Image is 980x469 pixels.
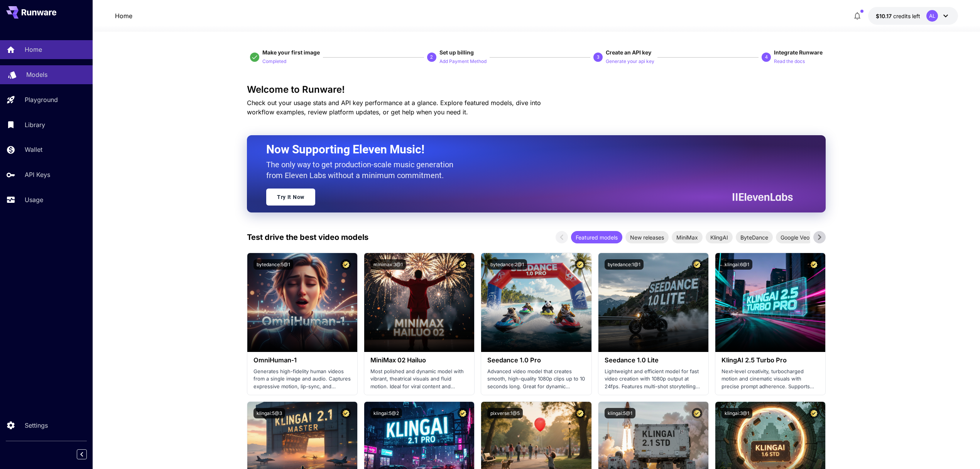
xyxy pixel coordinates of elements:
[625,233,669,241] span: New releases
[571,233,622,241] span: Featured models
[341,408,351,418] button: Certified Model – Vetted for best performance and includes a commercial license.
[765,54,768,61] p: 4
[774,58,805,65] p: Read the docs
[481,253,591,352] img: alt
[776,231,814,243] div: Google Veo
[25,170,50,179] p: API Keys
[247,99,541,116] span: Check out your usage stats and API key performance at a glance. Explore featured models, dive int...
[115,11,132,20] a: Home
[575,408,585,418] button: Certified Model – Vetted for best performance and includes a commercial license.
[706,231,733,243] div: KlingAI
[253,259,293,270] button: bytedance:5@1
[893,13,920,19] span: credits left
[247,253,357,352] img: alt
[83,447,93,461] div: Collapse sidebar
[597,54,600,61] p: 3
[370,357,468,364] h3: MiniMax 02 Hailuo
[876,12,920,20] div: $10.1692
[672,233,703,241] span: MiniMax
[370,259,406,270] button: minimax:3@1
[625,231,669,243] div: New releases
[247,231,368,243] p: Test drive the best video models
[370,408,402,418] button: klingai:5@2
[487,357,585,364] h3: Seedance 1.0 Pro
[606,56,654,66] button: Generate your api key
[706,233,733,241] span: KlingAI
[605,357,702,364] h3: Seedance 1.0 Lite
[458,259,468,270] button: Certified Model – Vetted for best performance and includes a commercial license.
[487,259,527,270] button: bytedance:2@1
[571,231,622,243] div: Featured models
[439,56,487,66] button: Add Payment Method
[606,49,651,56] span: Create an API key
[364,253,474,352] img: alt
[262,56,286,66] button: Completed
[721,357,819,364] h3: KlingAI 2.5 Turbo Pro
[736,231,773,243] div: ByteDance
[926,10,938,22] div: AL
[439,49,474,56] span: Set up billing
[736,233,773,241] span: ByteDance
[774,49,823,56] span: Integrate Runware
[115,11,132,20] nav: breadcrumb
[253,408,285,418] button: klingai:5@3
[25,95,58,104] p: Playground
[776,233,814,241] span: Google Veo
[774,56,805,66] button: Read the docs
[605,259,644,270] button: bytedance:1@1
[370,368,468,391] p: Most polished and dynamic model with vibrant, theatrical visuals and fluid motion. Ideal for vira...
[605,408,635,418] button: klingai:5@1
[721,259,752,270] button: klingai:6@1
[262,49,320,56] span: Make your first image
[266,159,459,181] p: The only way to get production-scale music generation from Eleven Labs without a minimum commitment.
[672,231,703,243] div: MiniMax
[266,189,315,206] a: Try It Now
[341,259,351,270] button: Certified Model – Vetted for best performance and includes a commercial license.
[77,449,87,459] button: Collapse sidebar
[606,58,654,65] p: Generate your api key
[253,357,351,364] h3: OmniHuman‑1
[430,54,433,61] p: 2
[487,408,523,418] button: pixverse:1@5
[598,253,708,352] img: alt
[262,58,286,65] p: Completed
[25,45,42,54] p: Home
[253,368,351,391] p: Generates high-fidelity human videos from a single image and audio. Captures expressive motion, l...
[692,259,702,270] button: Certified Model – Vetted for best performance and includes a commercial license.
[25,421,48,430] p: Settings
[266,142,787,157] h2: Now Supporting Eleven Music!
[692,408,702,418] button: Certified Model – Vetted for best performance and includes a commercial license.
[25,145,42,154] p: Wallet
[876,13,893,19] span: $10.17
[26,70,47,79] p: Models
[605,368,702,391] p: Lightweight and efficient model for fast video creation with 1080p output at 24fps. Features mult...
[575,259,585,270] button: Certified Model – Vetted for best performance and includes a commercial license.
[439,58,487,65] p: Add Payment Method
[247,84,826,95] h3: Welcome to Runware!
[715,253,825,352] img: alt
[721,368,819,391] p: Next‑level creativity, turbocharged motion and cinematic visuals with precise prompt adherence. S...
[809,259,819,270] button: Certified Model – Vetted for best performance and includes a commercial license.
[487,368,585,391] p: Advanced video model that creates smooth, high-quality 1080p clips up to 10 seconds long. Great f...
[25,195,43,204] p: Usage
[868,7,958,25] button: $10.1692AL
[25,120,45,129] p: Library
[458,408,468,418] button: Certified Model – Vetted for best performance and includes a commercial license.
[721,408,752,418] button: klingai:3@1
[809,408,819,418] button: Certified Model – Vetted for best performance and includes a commercial license.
